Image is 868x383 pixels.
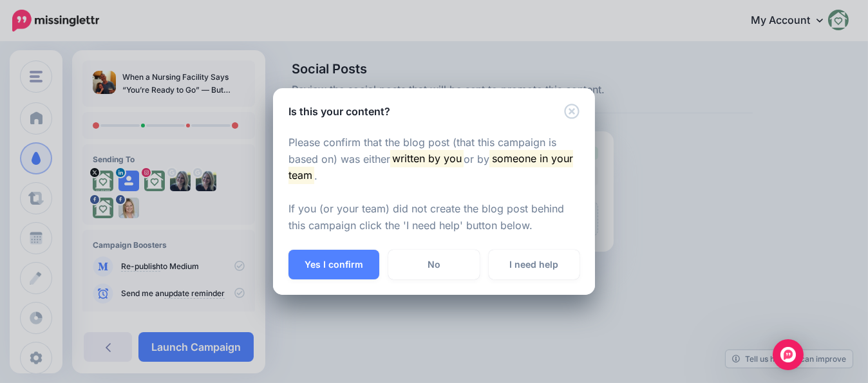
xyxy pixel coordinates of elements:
button: Close [564,104,580,120]
button: Yes I confirm [288,250,379,279]
mark: someone in your team [288,150,573,183]
a: No [388,250,479,279]
mark: written by you [390,150,464,167]
p: Please confirm that the blog post (that this campaign is based on) was either or by . If you (or ... [288,135,580,235]
h5: Is this your content? [288,104,390,119]
a: I need help [489,250,580,279]
div: Open Intercom Messenger [773,339,804,370]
